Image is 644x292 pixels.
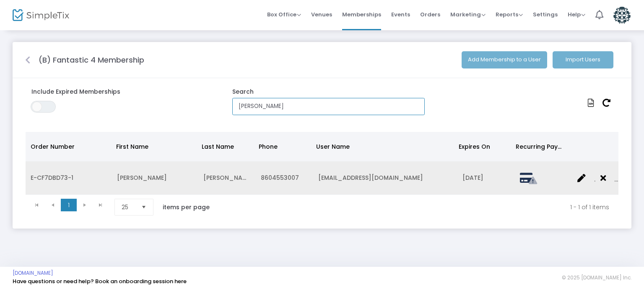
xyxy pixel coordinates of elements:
[61,199,77,211] span: Page 1
[511,132,568,161] th: Recurring Payment
[163,203,210,211] label: items per page
[568,11,585,18] span: Help
[31,174,73,182] span: E-CF7DBD73-1
[202,142,234,151] span: Last Name
[496,11,523,18] span: Reports
[311,4,332,25] span: Venues
[254,132,311,161] th: Phone
[122,203,135,211] span: 25
[31,142,75,151] span: Order Number
[450,11,486,18] span: Marketing
[311,132,454,161] th: User Name
[232,98,425,115] input: type name or email
[533,4,558,25] span: Settings
[261,174,299,182] span: 8604553007
[420,4,440,25] span: Orders
[562,274,631,281] span: © 2025 [DOMAIN_NAME] Inc.
[13,277,187,285] a: Have questions or need help? Book an onboarding session here
[459,142,490,151] span: Expires On
[342,4,381,25] span: Memberships
[138,199,150,215] button: Select
[203,174,253,182] span: Chapman
[26,132,618,195] div: Data table
[318,174,423,182] span: brandichapman724@gmail.com
[13,270,53,276] a: [DOMAIN_NAME]
[116,142,148,151] span: First Name
[39,54,144,66] m-panel-title: (B) Fantastic 4 Membership
[227,199,609,216] kendo-pager-info: 1 - 1 of 1 items
[117,174,167,182] span: Brandi
[25,87,218,96] label: Include Expired Memberships
[267,11,301,18] span: Box Office
[226,87,260,96] label: Search
[391,4,410,25] span: Events
[462,174,483,182] span: 11/23/2025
